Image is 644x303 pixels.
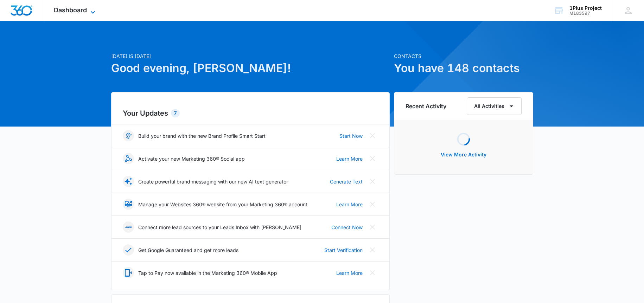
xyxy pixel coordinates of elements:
[331,224,363,231] a: Connect Now
[324,246,363,254] a: Start Verification
[138,224,301,231] p: Connect more lead sources to your Leads Inbox with [PERSON_NAME]
[569,11,602,16] div: account id
[367,267,378,278] button: Close
[138,155,245,162] p: Activate your new Marketing 360® Social app
[138,246,238,254] p: Get Google Guaranteed and get more leads
[367,244,378,256] button: Close
[138,132,266,140] p: Build your brand with the new Brand Profile Smart Start
[367,153,378,164] button: Close
[367,130,378,141] button: Close
[111,60,390,77] h1: Good evening, [PERSON_NAME]!
[406,102,446,110] h6: Recent Activity
[367,199,378,210] button: Close
[434,146,493,163] button: View More Activity
[467,97,522,115] button: All Activities
[569,5,602,11] div: account name
[336,201,363,208] a: Learn More
[330,178,363,185] a: Generate Text
[367,221,378,233] button: Close
[367,176,378,187] button: Close
[171,109,180,117] div: 7
[111,52,390,60] p: [DATE] is [DATE]
[138,178,288,185] p: Create powerful brand messaging with our new AI text generator
[339,132,363,140] a: Start Now
[336,155,363,162] a: Learn More
[123,108,378,118] h2: Your Updates
[394,60,533,77] h1: You have 148 contacts
[394,52,533,60] p: Contacts
[54,6,87,14] span: Dashboard
[336,269,363,277] a: Learn More
[138,201,307,208] p: Manage your Websites 360® website from your Marketing 360® account
[138,269,277,277] p: Tap to Pay now available in the Marketing 360® Mobile App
